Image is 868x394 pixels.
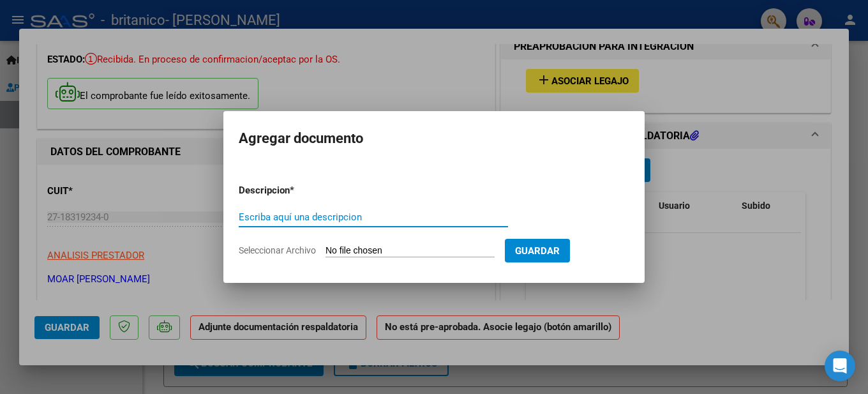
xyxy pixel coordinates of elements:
[825,351,855,381] div: Open Intercom Messenger
[505,239,570,262] button: Guardar
[239,183,356,198] p: Descripcion
[239,126,629,151] h2: Agregar documento
[515,245,560,257] span: Guardar
[239,245,316,255] span: Seleccionar Archivo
